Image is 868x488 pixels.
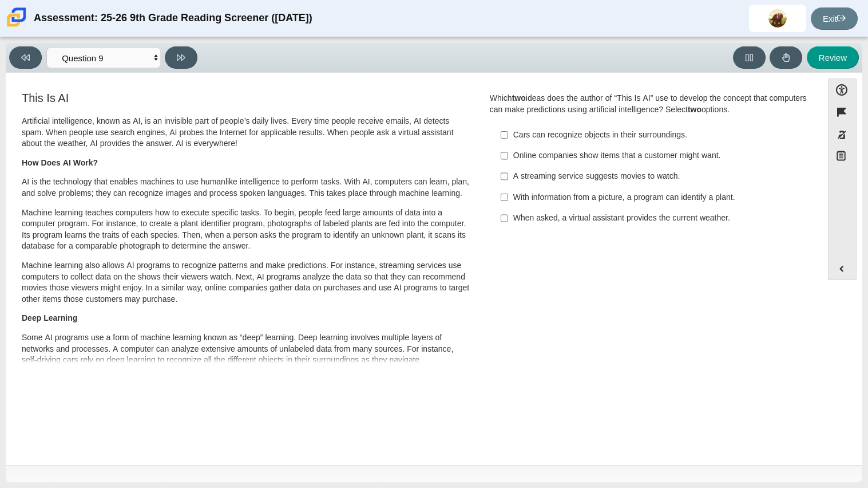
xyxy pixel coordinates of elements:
[513,129,802,141] div: Cars can recognize objects in their surroundings.
[768,9,787,27] img: elaiyah.hair.BYonOH
[5,5,29,29] img: Carmen School of Science & Technology
[34,5,312,32] div: Assessment: 25-26 9th Grade Reading Screener ([DATE])
[22,207,471,252] p: Machine learning teaches computers how to execute specific tasks. To begin, people feed large amo...
[22,260,471,305] p: Machine learning also allows AI programs to recognize patterns and make predictions. For instance...
[828,146,857,170] button: Notepad
[828,124,857,146] button: Toggle response masking
[490,93,808,115] div: Which ideas does the author of “This Is AI” use to develop the concept that computers can make pr...
[22,116,471,149] p: Artificial intelligence, known as AI, is an invisible part of people’s daily lives. Every time pe...
[770,46,802,69] button: Raise Your Hand
[513,171,802,182] div: A streaming service suggests movies to watch.
[829,258,856,280] button: Expand menu. Displays the button labels.
[11,78,817,364] div: Assessment items
[22,313,77,323] b: Deep Learning
[512,93,526,103] b: two
[5,21,29,31] a: Carmen School of Science & Technology
[22,176,471,199] p: AI is the technology that enables machines to use humanlike intelligence to perform tasks. With A...
[811,7,858,30] a: Exit
[688,104,701,115] b: two
[807,46,859,69] button: Review
[22,92,471,104] h3: This Is AI
[828,78,857,101] button: Open Accessibility Menu
[22,332,471,366] p: Some AI programs use a form of machine learning known as “deep” learning. Deep learning involves ...
[828,101,857,123] button: Flag item
[22,158,98,168] b: How Does AI Work?
[513,150,802,162] div: Online companies show items that a customer might want.
[513,192,802,203] div: With information from a picture, a program can identify a plant.
[513,212,802,224] div: When asked, a virtual assistant provides the current weather.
